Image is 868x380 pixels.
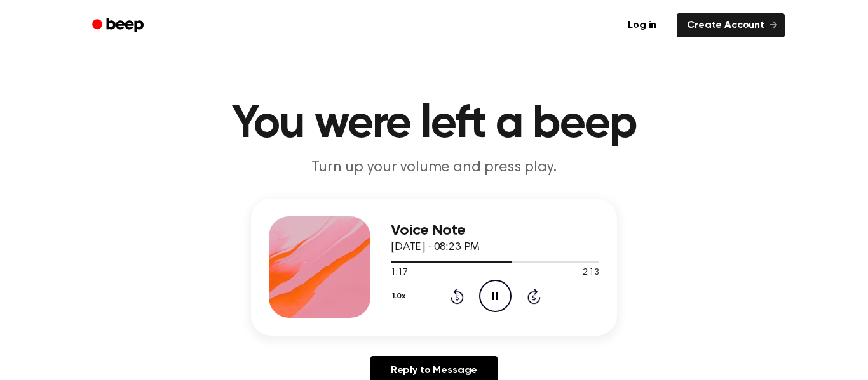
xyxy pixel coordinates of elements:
button: 1.0x [391,285,410,307]
a: Beep [83,13,155,38]
h3: Voice Note [391,222,599,239]
span: 2:13 [583,266,599,280]
span: [DATE] · 08:23 PM [391,242,480,253]
a: Create Account [677,13,785,37]
h1: You were left a beep [109,102,759,147]
span: 1:17 [391,266,407,280]
a: Log in [615,11,669,40]
p: Turn up your volume and press play. [190,157,678,178]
